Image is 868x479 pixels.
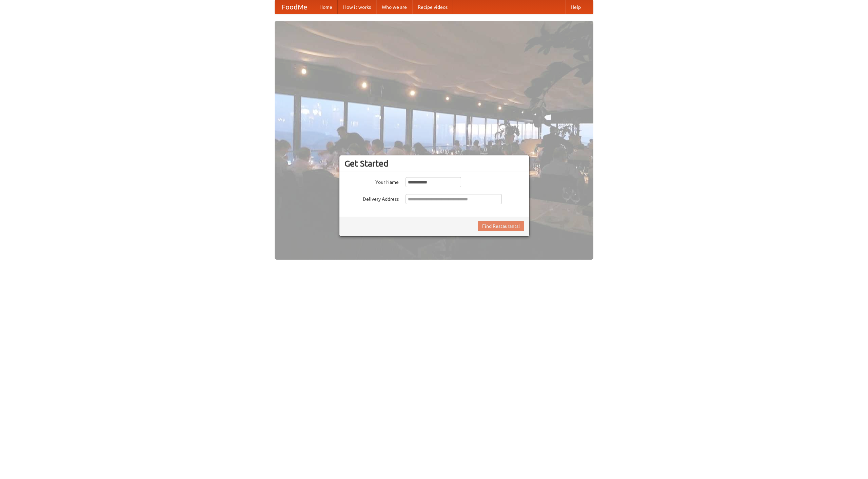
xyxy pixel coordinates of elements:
a: Help [565,0,586,14]
a: Home [314,0,338,14]
a: FoodMe [275,0,314,14]
a: Who we are [376,0,412,14]
label: Delivery Address [344,194,399,202]
button: Find Restaurants! [478,221,524,231]
a: How it works [338,0,376,14]
label: Your Name [344,177,399,186]
h3: Get Started [344,158,524,169]
a: Recipe videos [412,0,453,14]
